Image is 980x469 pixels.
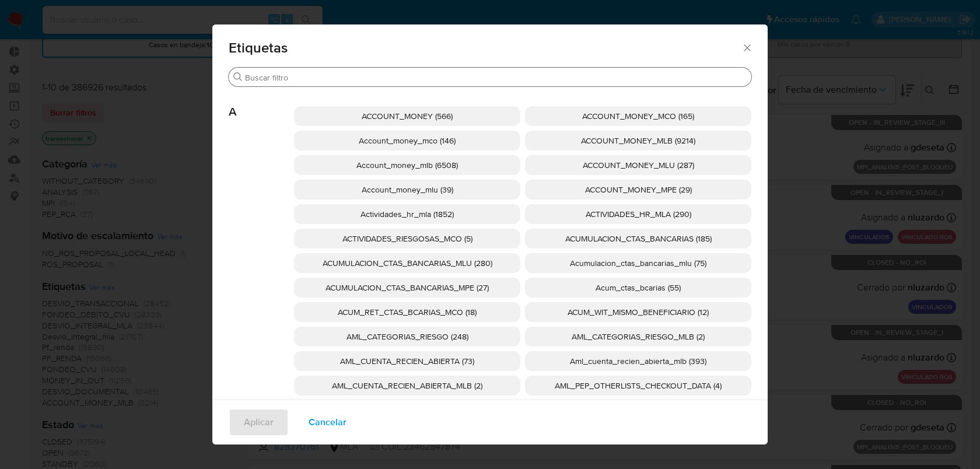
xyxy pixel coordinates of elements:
[555,380,722,391] span: AML_PEP_OTHERLISTS_CHECKOUT_DATA (4)
[360,208,454,220] span: Actividades_hr_mla (1852)
[525,131,751,150] div: ACCOUNT_MONEY_MLB (9214)
[229,87,294,119] span: A
[525,229,751,249] div: ACUMULACION_CTAS_BANCARIAS (185)
[323,257,492,269] span: ACUMULACION_CTAS_BANCARIAS_MLU (280)
[362,110,453,122] span: ACCOUNT_MONEY (566)
[294,253,520,273] div: ACUMULACION_CTAS_BANCARIAS_MLU (280)
[525,204,751,224] div: ACTIVIDADES_HR_MLA (290)
[294,376,520,395] div: AML_CUENTA_RECIEN_ABIERTA_MLB (2)
[525,180,751,199] div: ACCOUNT_MONEY_MPE (29)
[572,331,705,342] span: AML_CATEGORIAS_RIESGO_MLB (2)
[359,135,456,146] span: Account_money_mco (146)
[325,282,489,293] span: ACUMULACION_CTAS_BANCARIAS_MPE (27)
[294,204,520,224] div: Actividades_hr_mla (1852)
[340,355,474,367] span: AML_CUENTA_RECIEN_ABIERTA (73)
[525,106,751,126] div: ACCOUNT_MONEY_MCO (165)
[586,208,691,220] span: ACTIVIDADES_HR_MLA (290)
[525,327,751,346] div: AML_CATEGORIAS_RIESGO_MLB (2)
[525,278,751,297] div: Acum_ctas_bcarias (55)
[294,327,520,346] div: AML_CATEGORIAS_RIESGO (248)
[596,282,681,293] span: Acum_ctas_bcarias (55)
[565,233,712,244] span: ACUMULACION_CTAS_BANCARIAS (185)
[585,184,692,195] span: ACCOUNT_MONEY_MPE (29)
[309,409,346,435] span: Cancelar
[568,306,709,318] span: ACUM_WIT_MISMO_BENEFICIARIO (12)
[293,408,362,436] button: Cancelar
[362,184,453,195] span: Account_money_mlu (39)
[525,376,751,395] div: AML_PEP_OTHERLISTS_CHECKOUT_DATA (4)
[245,72,747,83] input: Buscar filtro
[583,159,694,171] span: ACCOUNT_MONEY_MLU (287)
[294,229,520,249] div: ACTIVIDADES_RIESGOSAS_MCO (5)
[294,180,520,199] div: Account_money_mlu (39)
[294,155,520,175] div: Account_money_mlb (6508)
[582,110,694,122] span: ACCOUNT_MONEY_MCO (165)
[741,42,752,52] button: Cerrar
[570,257,706,269] span: Acumulacion_ctas_bancarias_mlu (75)
[338,306,477,318] span: ACUM_RET_CTAS_BCARIAS_MCO (18)
[346,331,468,342] span: AML_CATEGORIAS_RIESGO (248)
[294,351,520,371] div: AML_CUENTA_RECIEN_ABIERTA (73)
[356,159,458,171] span: Account_money_mlb (6508)
[233,72,243,82] button: Buscar
[525,253,751,273] div: Acumulacion_ctas_bancarias_mlu (75)
[294,302,520,322] div: ACUM_RET_CTAS_BCARIAS_MCO (18)
[525,155,751,175] div: ACCOUNT_MONEY_MLU (287)
[581,135,695,146] span: ACCOUNT_MONEY_MLB (9214)
[332,380,482,391] span: AML_CUENTA_RECIEN_ABIERTA_MLB (2)
[570,355,706,367] span: Aml_cuenta_recien_abierta_mlb (393)
[342,233,473,244] span: ACTIVIDADES_RIESGOSAS_MCO (5)
[294,106,520,126] div: ACCOUNT_MONEY (566)
[229,41,741,55] span: Etiquetas
[294,131,520,150] div: Account_money_mco (146)
[525,351,751,371] div: Aml_cuenta_recien_abierta_mlb (393)
[525,302,751,322] div: ACUM_WIT_MISMO_BENEFICIARIO (12)
[294,278,520,297] div: ACUMULACION_CTAS_BANCARIAS_MPE (27)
